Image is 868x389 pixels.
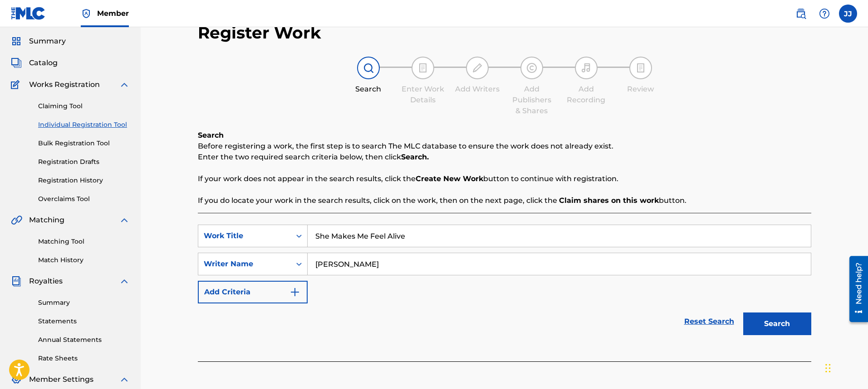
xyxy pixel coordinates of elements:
a: Overclaims Tool [38,194,130,204]
div: Help [815,5,834,23]
p: If your work does not appear in the search results, click the button to continue with registration. [198,173,811,184]
div: Review [618,84,663,95]
div: Work Title [204,231,285,241]
div: Enter Work Details [400,84,446,106]
img: MLC Logo [11,7,46,20]
a: CatalogCatalog [11,58,58,68]
a: Individual Registration Tool [38,120,130,130]
p: If you do locate your work in the search results, click on the work, then on the next page, click... [198,195,811,206]
a: Registration Drafts [38,157,130,167]
img: help [819,8,830,19]
div: Drag [825,355,831,382]
span: Matching [29,215,64,226]
a: Registration History [38,176,130,185]
img: step indicator icon for Review [635,62,646,73]
iframe: Resource Center [843,253,868,326]
img: step indicator icon for Search [363,62,374,73]
div: Add Recording [564,84,609,106]
span: Summary [29,36,66,47]
img: Member Settings [11,374,22,385]
img: expand [119,215,130,226]
button: Add Criteria [198,281,308,303]
span: Works Registration [29,79,100,90]
span: Member Settings [29,374,93,385]
div: Search [346,84,391,95]
span: Royalties [29,276,63,287]
div: User Menu [839,5,857,23]
a: Annual Statements [38,335,130,345]
div: Add Publishers & Shares [509,84,554,116]
img: search [795,8,806,19]
img: step indicator icon for Enter Work Details [417,62,428,73]
a: Reset Search [680,312,739,331]
div: Writer Name [204,259,285,269]
img: 9d2ae6d4665cec9f34b9.svg [289,287,300,298]
img: expand [119,79,130,90]
a: Match History [38,255,130,265]
span: Member [97,8,129,19]
a: Rate Sheets [38,354,130,363]
form: Search Form [198,225,811,340]
strong: Search. [401,153,429,161]
iframe: Chat Widget [823,346,868,389]
img: Catalog [11,58,22,68]
img: expand [119,374,130,385]
p: Before registering a work, the first step is to search The MLC database to ensure the work does n... [198,141,811,152]
a: SummarySummary [11,36,66,47]
a: Summary [38,298,130,307]
div: Add Writers [455,84,500,95]
a: Matching Tool [38,237,130,246]
img: expand [119,276,130,287]
p: Enter the two required search criteria below, then click [198,152,811,163]
h2: Register Work [198,23,321,43]
a: Public Search [792,5,810,23]
img: Royalties [11,276,22,287]
button: Search [743,312,811,335]
img: step indicator icon for Add Publishers & Shares [526,62,537,73]
a: Bulk Registration Tool [38,139,130,148]
b: Search [198,131,224,139]
img: Top Rightsholder [81,8,92,19]
img: Summary [11,36,22,47]
strong: Create New Work [416,174,483,183]
a: Statements [38,317,130,326]
strong: Claim shares on this work [559,196,659,205]
a: Claiming Tool [38,101,130,111]
img: Works Registration [11,79,23,90]
span: Catalog [29,58,58,68]
img: step indicator icon for Add Writers [472,62,483,73]
img: step indicator icon for Add Recording [581,62,592,73]
img: Matching [11,215,22,226]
